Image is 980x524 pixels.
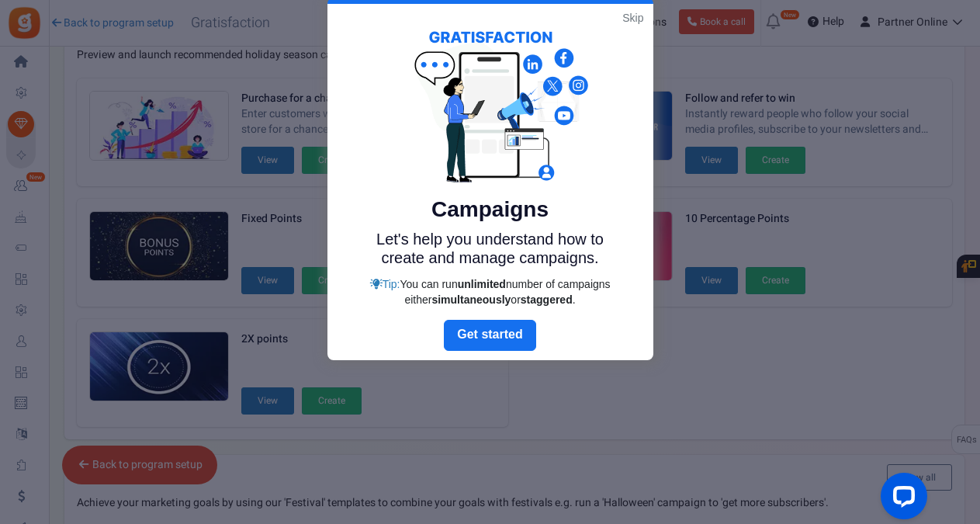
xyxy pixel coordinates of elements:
a: Next [444,320,535,351]
p: Let's help you understand how to create and manage campaigns. [362,230,618,267]
strong: simultaneously [431,293,511,306]
span: You can run number of campaigns either or . [400,278,610,306]
h5: Campaigns [362,197,618,222]
a: Skip [622,10,643,26]
div: Tip: [362,276,618,307]
strong: unlimited [458,278,506,290]
strong: staggered [521,293,573,306]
